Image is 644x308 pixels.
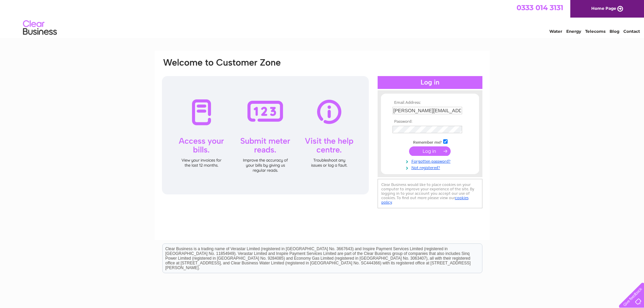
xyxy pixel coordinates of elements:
[566,29,581,34] a: Energy
[391,119,469,124] th: Password:
[23,18,57,38] img: logo.png
[381,195,469,205] a: cookies policy
[391,100,469,105] th: Email Address:
[409,146,451,156] input: Submit
[610,29,619,34] a: Blog
[585,29,605,34] a: Telecoms
[549,29,562,34] a: Water
[517,3,563,12] a: 0333 014 3131
[163,4,482,33] div: Clear Business is a trading name of Verastar Limited (registered in [GEOGRAPHIC_DATA] No. 3667643...
[623,29,640,34] a: Contact
[392,164,469,170] a: Not registered?
[378,179,482,208] div: Clear Business would like to place cookies on your computer to improve your experience of the sit...
[392,158,469,164] a: Forgotten password?
[391,138,469,145] td: Remember me?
